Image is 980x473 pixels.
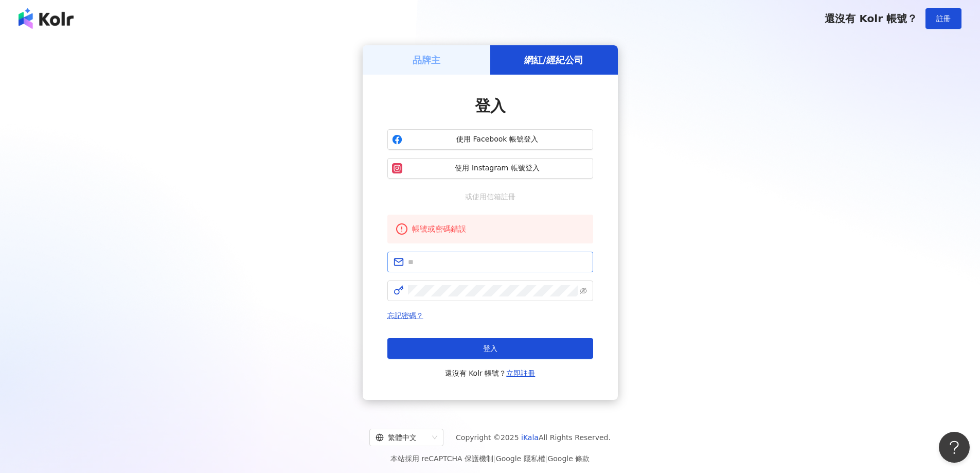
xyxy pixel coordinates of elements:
[412,223,585,235] div: 帳號或密碼錯誤
[545,454,548,463] span: |
[413,54,440,66] h5: 品牌主
[483,344,497,353] span: 登入
[387,129,593,150] button: 使用 Facebook 帳號登入
[524,54,583,66] h5: 網紅/經紀公司
[496,454,545,463] a: Google 隱私權
[936,14,951,23] span: 註冊
[387,338,593,359] button: 登入
[925,8,961,29] button: 註冊
[387,311,423,320] a: 忘記密碼？
[825,12,917,25] span: 還沒有 Kolr 帳號？
[376,429,428,446] div: 繁體中文
[406,163,589,173] span: 使用 Instagram 帳號登入
[456,431,611,444] span: Copyright © 2025 All Rights Reserved.
[19,8,74,29] img: logo
[387,158,593,179] button: 使用 Instagram 帳號登入
[493,454,496,463] span: |
[547,454,590,463] a: Google 條款
[390,452,590,465] span: 本站採用 reCAPTCHA 保護機制
[406,134,589,145] span: 使用 Facebook 帳號登入
[458,191,523,202] span: 或使用信箱註冊
[580,287,587,294] span: eye-invisible
[475,97,506,115] span: 登入
[506,369,535,377] a: 立即註冊
[939,432,970,463] iframe: Help Scout Beacon - Open
[445,367,536,379] span: 還沒有 Kolr 帳號？
[521,433,539,442] a: iKala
